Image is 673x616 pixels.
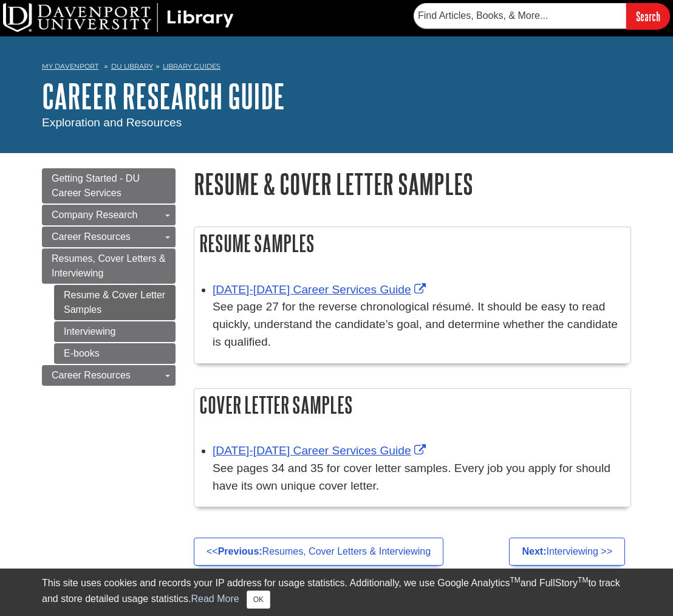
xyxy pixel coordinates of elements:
a: Getting Started - DU Career Services [42,168,176,204]
a: Interviewing [54,321,176,342]
a: Link opens in new window [213,283,429,296]
a: Career Resources [42,365,176,386]
input: Search [626,3,670,29]
h1: Resume & Cover Letter Samples [194,168,631,199]
a: E-books [54,343,176,364]
span: Career Resources [52,370,131,380]
div: See page 27 for the reverse chronological résumé. It should be easy to read quickly, understand t... [213,298,624,351]
a: DU Library [111,62,153,70]
h2: Resume Samples [194,227,630,259]
button: Close [247,590,270,609]
span: Career Resources [52,231,131,242]
a: Library Guides [163,62,220,70]
input: Find Articles, Books, & More... [414,3,626,29]
a: Resume & Cover Letter Samples [54,285,176,320]
a: Career Research Guide [42,77,285,115]
sup: TM [510,576,520,584]
a: My Davenport [42,61,98,72]
form: Searches DU Library's articles, books, and more [414,3,670,29]
img: DU Library [3,3,234,32]
strong: Next: [522,546,546,556]
span: Company Research [52,210,137,220]
a: Company Research [42,205,176,225]
a: Career Resources [42,227,176,247]
a: Read More [191,594,239,604]
nav: breadcrumb [42,58,631,78]
a: Next:Interviewing >> [509,538,625,566]
div: Guide Page Menu [42,168,176,386]
a: Link opens in new window [213,444,429,457]
sup: TM [578,576,588,584]
h2: Cover Letter Samples [194,389,630,421]
strong: Previous: [218,546,262,556]
a: Resumes, Cover Letters & Interviewing [42,248,176,284]
span: Resumes, Cover Letters & Interviewing [52,253,166,278]
div: See pages 34 and 35 for cover letter samples. Every job you apply for should have its own unique ... [213,460,624,495]
span: Exploration and Resources [42,116,182,129]
a: <<Previous:Resumes, Cover Letters & Interviewing [194,538,443,566]
div: This site uses cookies and records your IP address for usage statistics. Additionally, we use Goo... [42,576,631,609]
span: Getting Started - DU Career Services [52,173,140,198]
